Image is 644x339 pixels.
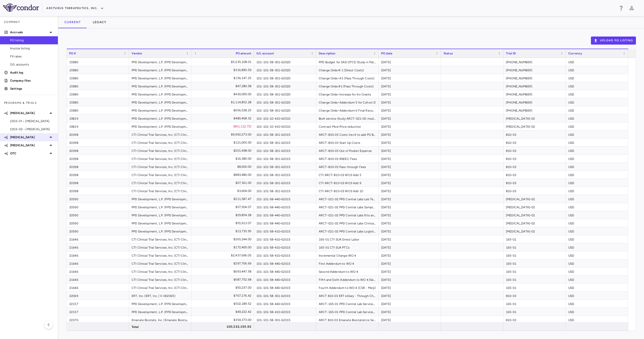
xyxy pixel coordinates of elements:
[196,122,251,130] div: ($41,112.72)
[129,300,191,308] div: PPD Development, L.P. (PPD Development, L.P. | V-001990)
[503,74,566,82] div: [PHONE_NUMBER]
[129,267,191,275] div: CTI Clinical Trial Services, Inc. (CTI Clinical Trial Services, Inc. | V-002113)
[566,251,628,259] div: USD
[379,308,441,316] div: [DATE]
[10,70,54,75] p: Audit log
[566,276,628,283] div: USD
[566,58,628,66] div: USD
[10,151,48,156] p: OTC
[129,114,191,122] div: PPD Development, L.P. (PPD Development, L.P. | V-001990)
[196,179,251,187] div: $27,361.00
[379,292,441,299] div: [DATE]
[316,114,379,122] div: BioA service-Study ARCT-021-02-modified 01
[129,316,191,324] div: Emanate Biostats, Inc. (Emanate Biostats, Inc. | V-002311)
[254,58,316,66] div: 101-101-58-301-62020
[503,276,566,283] div: 165-01
[503,98,566,106] div: [PHONE_NUMBER]
[196,106,251,114] div: $656,528.25
[379,90,441,98] div: [DATE]
[379,171,441,179] div: [DATE]
[67,122,129,130] div: 19819
[316,147,379,154] div: ARCT-810-03 Out of Pocket Expense
[10,143,48,148] p: [MEDICAL_DATA]
[254,292,316,299] div: 101-101-58-301-62015
[503,58,566,66] div: [PHONE_NUMBER]
[503,179,566,187] div: 810-03
[129,90,191,98] div: PPD Development, L.P. (PPD Development, L.P. | V-001990)
[566,227,628,235] div: USD
[196,267,251,276] div: $693,447.58
[67,147,129,154] div: 20398
[379,58,441,66] div: [DATE]
[129,251,191,259] div: CTI Clinical Trial Services, Inc. (CTI Clinical Trial Services, Inc. | V-002113)
[379,235,441,243] div: [DATE]
[316,276,379,283] div: Fifth and Sixth Addendum to WO 4 (Service Fees and PTCs)
[67,66,129,74] div: 15980
[379,139,441,146] div: [DATE]
[254,114,316,122] div: 101-101-10-410-62010
[566,259,628,267] div: USD
[566,219,628,227] div: USD
[503,284,566,291] div: 165-01
[566,179,628,187] div: USD
[591,37,636,45] button: Upload PO Listing
[10,62,54,67] span: G/L accounts
[67,292,129,299] div: 22069
[566,106,628,114] div: USD
[10,46,54,51] span: Invoice listing
[316,251,379,259] div: Incremental Change WO 4
[129,163,191,171] div: CTI Clinical Trial Services, Inc. (CTI Clinical Trial Services, Inc. | V-002113)
[316,235,379,243] div: 165-01 CTI SUA Direct Labor
[10,127,54,131] span: 2303-02 • [MEDICAL_DATA]
[379,147,441,154] div: [DATE]
[67,195,129,203] div: 20590
[10,54,54,59] span: FX rates
[67,300,129,308] div: 22157
[10,111,48,115] p: [MEDICAL_DATA]
[379,276,441,283] div: [DATE]
[129,106,191,114] div: PPD Development, L.P. (PPD Development, L.P. | V-001990)
[254,235,316,243] div: 101-101-58-410-62015
[196,74,251,82] div: $156,147.25
[379,227,441,235] div: [DATE]
[503,147,566,154] div: 810-03
[67,155,129,162] div: 20398
[196,251,251,259] div: $2,437,696.05
[503,235,566,243] div: 165-01
[196,259,251,267] div: $297,706.69
[254,219,316,227] div: 101-101-58-440-62015
[254,171,316,179] div: 101-101-58-301-62015
[129,243,191,251] div: CTI Clinical Trial Services, Inc. (CTI Clinical Trial Services, Inc. | V-002113)
[254,203,316,211] div: 101-101-58-440-62015
[10,86,54,91] p: Settings
[503,130,566,138] div: 810-03
[566,122,628,130] div: USD
[566,187,628,195] div: USD
[67,243,129,251] div: 21646
[67,90,129,98] div: 15980
[67,74,129,82] div: 15980
[67,163,129,171] div: 20398
[379,163,441,171] div: [DATE]
[10,30,48,35] p: Accruals
[254,195,316,203] div: 101-101-58-440-62015
[503,251,566,259] div: 165-01
[129,284,191,291] div: CTI Clinical Trial Services, Inc. (CTI Clinical Trial Services, Inc. | V-002113)
[503,171,566,179] div: 810-03
[196,292,251,300] div: $767,176.42
[129,82,191,90] div: PPD Development, L.P. (PPD Development, L.P. | V-001990)
[254,155,316,162] div: 101-101-58-301-62015
[196,243,251,251] div: $172,400.00
[319,52,336,55] span: Description
[566,316,628,324] div: USD
[316,211,379,219] div: ARCT-021-02 PPD Central Labs Kits and Supplies
[566,98,628,106] div: USD
[254,106,316,114] div: 101-101-58-301-62020
[254,82,316,90] div: 101-101-58-301-62020
[379,259,441,267] div: [DATE]
[316,300,379,308] div: ARCT-165-01 PPD Central Lab Services & Pass Thru Costs (Through Change Order 2)
[67,316,129,324] div: 22370
[67,276,129,283] div: 21646
[254,90,316,98] div: 101-101-58-301-62020
[196,82,251,90] div: $47,280.58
